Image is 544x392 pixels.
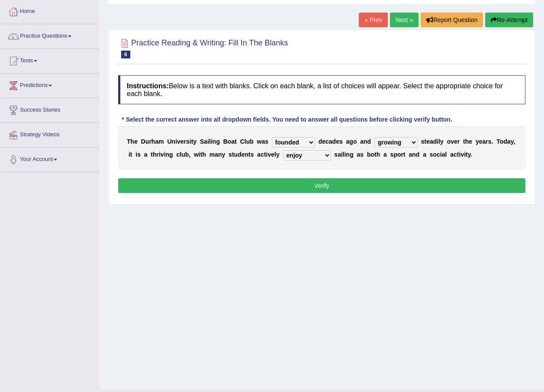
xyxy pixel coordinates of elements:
b: e [454,138,457,145]
b: . [492,138,493,145]
b: i [207,138,209,145]
b: v [177,138,180,145]
b: y [440,138,444,145]
b: c [176,151,180,158]
b: c [261,151,264,158]
b: t [232,151,234,158]
a: Your Account [0,148,99,169]
b: t [264,151,266,158]
b: s [360,151,364,158]
b: t [235,138,237,145]
b: u [145,138,149,145]
a: Practice Questions [0,24,99,46]
b: i [437,138,438,145]
b: m [209,151,215,158]
a: « Prev [359,13,387,27]
b: T [127,138,131,145]
b: n [218,151,222,158]
b: s [229,151,232,158]
h4: Below is a text with blanks. Click on each blank, a list of choices will appear. Select the appro... [118,75,525,104]
b: l [180,151,181,158]
a: Next » [390,13,418,27]
b: g [350,151,354,158]
b: p [393,151,397,158]
b: y [468,151,471,158]
b: a [357,151,361,158]
b: i [211,138,212,145]
b: b [250,138,254,145]
b: a [144,151,148,158]
b: t [457,151,459,158]
b: g [216,138,220,145]
b: n [346,151,350,158]
b: v [267,151,271,158]
b: a [423,151,426,158]
b: t [200,151,203,158]
b: U [167,138,171,145]
b: y [276,151,280,158]
b: i [164,151,166,158]
b: o [433,151,437,158]
b: u [234,151,238,158]
b: h [202,151,206,158]
b: c [437,151,440,158]
b: i [159,151,161,158]
b: r [184,138,186,145]
b: e [134,138,138,145]
b: l [343,151,344,158]
a: Tests [0,49,99,71]
b: o [500,138,504,145]
a: Predictions [0,74,99,95]
b: s [339,138,343,145]
b: a [204,138,207,145]
b: a [261,138,265,145]
b: e [241,151,245,158]
b: e [336,138,339,145]
b: i [135,151,137,158]
b: e [180,138,184,145]
b: . [470,151,472,158]
b: h [153,151,157,158]
b: h [151,138,155,145]
b: y [511,138,514,145]
b: t [425,138,427,145]
b: r [457,138,460,145]
b: S [200,138,204,145]
b: b [367,151,371,158]
b: a [383,151,387,158]
b: w [257,138,262,145]
b: a [215,151,218,158]
div: * Select the correct answer into all dropdown fields. You need to answer all questions before cli... [118,115,456,124]
b: w [194,151,199,158]
b: o [397,151,401,158]
button: Verify [118,178,525,193]
b: n [364,138,367,145]
b: i [459,151,460,158]
b: i [341,151,343,158]
b: a [360,138,364,145]
b: a [482,138,486,145]
b: s [334,151,338,158]
b: n [172,138,176,145]
b: C [240,138,245,145]
b: d [433,138,437,145]
b: m [158,138,164,145]
b: s [390,151,394,158]
b: n [245,151,249,158]
b: s [488,138,492,145]
b: t [466,151,468,158]
b: v [161,151,164,158]
b: t [403,151,406,158]
b: D [141,138,145,145]
b: a [430,138,433,145]
b: a [450,151,454,158]
b: s [265,138,268,145]
b: i [175,138,177,145]
b: l [209,138,211,145]
b: h [377,151,380,158]
b: y [222,151,225,158]
b: e [271,151,274,158]
b: u [181,151,185,158]
b: n [166,151,170,158]
b: s [251,151,254,158]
